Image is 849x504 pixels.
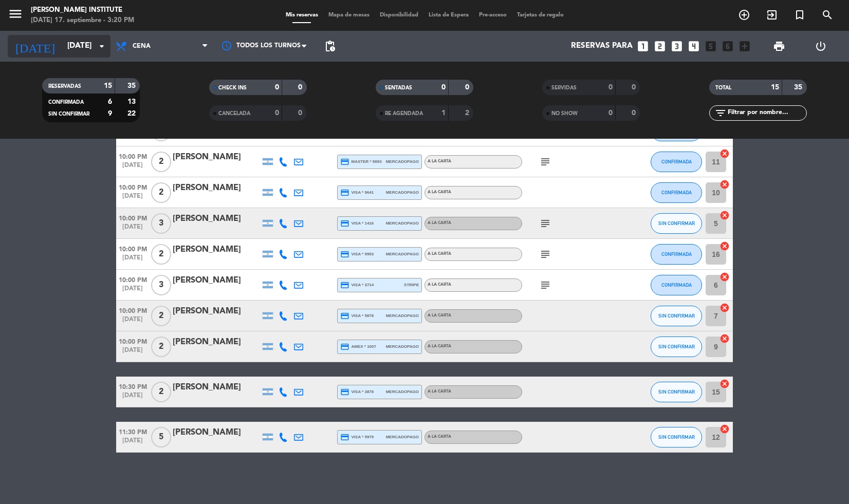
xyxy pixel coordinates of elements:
span: visa * 3714 [340,281,374,290]
span: 10:30 PM [116,380,149,392]
span: [DATE] [116,254,149,266]
span: Tarjetas de regalo [512,12,569,18]
div: [PERSON_NAME] Institute [31,5,134,15]
button: SIN CONFIRMAR [651,213,702,234]
span: 10:00 PM [116,273,149,285]
i: credit_card [340,387,349,397]
i: cancel [719,272,730,282]
button: SIN CONFIRMAR [651,382,702,402]
span: NO SHOW [551,111,578,116]
span: CONFIRMADA [661,282,692,288]
strong: 6 [108,98,112,105]
span: 2 [151,152,171,172]
span: visa * 1416 [340,219,374,228]
strong: 9 [108,110,112,117]
i: power_settings_new [815,40,827,52]
div: [PERSON_NAME] [173,426,260,439]
span: 2 [151,337,171,357]
span: mercadopago [386,251,419,257]
span: print [773,40,785,52]
i: credit_card [340,311,349,321]
span: SIN CONFIRMAR [658,344,695,349]
span: 2 [151,244,171,265]
span: SIN CONFIRMAR [658,313,695,319]
button: CONFIRMADA [651,275,702,295]
strong: 0 [465,84,471,91]
div: [PERSON_NAME] [173,181,260,195]
span: CONFIRMADA [48,100,84,105]
span: Disponibilidad [375,12,423,18]
i: cancel [719,148,730,159]
i: looks_one [636,40,650,53]
span: 2 [151,306,171,326]
span: mercadopago [386,343,419,350]
span: RE AGENDADA [385,111,423,116]
span: pending_actions [324,40,336,52]
span: visa * 5979 [340,433,374,442]
span: Mapa de mesas [323,12,375,18]
span: mercadopago [386,220,419,227]
span: 10:00 PM [116,242,149,254]
button: CONFIRMADA [651,152,702,172]
span: A LA CARTA [428,389,451,394]
span: SIN CONFIRMAR [658,220,695,226]
span: 10:00 PM [116,181,149,193]
strong: 0 [608,109,613,117]
i: credit_card [340,433,349,442]
button: SIN CONFIRMAR [651,306,702,326]
span: visa * 3878 [340,387,374,397]
strong: 13 [127,98,138,105]
div: [PERSON_NAME] [173,243,260,256]
button: CONFIRMADA [651,244,702,265]
span: SIN CONFIRMAR [658,389,695,395]
span: SENTADAS [385,85,412,90]
i: looks_3 [670,40,684,53]
span: 2 [151,382,171,402]
div: [DATE] 17. septiembre - 3:20 PM [31,15,134,26]
strong: 0 [298,84,304,91]
span: visa * 9641 [340,188,374,197]
i: [DATE] [8,35,62,58]
span: CONFIRMADA [661,159,692,164]
span: SIN CONFIRMAR [48,111,89,117]
i: subject [539,279,551,291]
strong: 35 [127,82,138,89]
span: CANCELADA [218,111,250,116]
i: looks_two [653,40,667,53]
span: [DATE] [116,437,149,449]
i: credit_card [340,281,349,290]
span: visa * 9953 [340,250,374,259]
button: SIN CONFIRMAR [651,337,702,357]
span: A LA CARTA [428,283,451,287]
span: [DATE] [116,392,149,404]
span: mercadopago [386,312,419,319]
span: mercadopago [386,434,419,440]
strong: 15 [104,82,112,89]
div: [PERSON_NAME] [173,212,260,226]
strong: 0 [608,84,613,91]
i: subject [539,156,551,168]
span: 3 [151,213,171,234]
i: credit_card [340,188,349,197]
span: [DATE] [116,347,149,359]
span: [DATE] [116,285,149,297]
button: SIN CONFIRMAR [651,427,702,447]
span: visa * 5878 [340,311,374,321]
i: cancel [719,210,730,220]
span: 11:30 PM [116,425,149,437]
span: 10:00 PM [116,304,149,316]
strong: 0 [298,109,304,117]
div: [PERSON_NAME] [173,305,260,318]
span: Cena [133,43,151,50]
strong: 0 [441,84,446,91]
i: credit_card [340,157,349,166]
span: amex * 1007 [340,342,376,351]
i: filter_list [714,107,727,119]
input: Filtrar por nombre... [727,107,806,119]
i: subject [539,217,551,230]
span: stripe [404,282,419,288]
i: looks_5 [704,40,717,53]
button: CONFIRMADA [651,182,702,203]
i: credit_card [340,250,349,259]
span: Mis reservas [281,12,323,18]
